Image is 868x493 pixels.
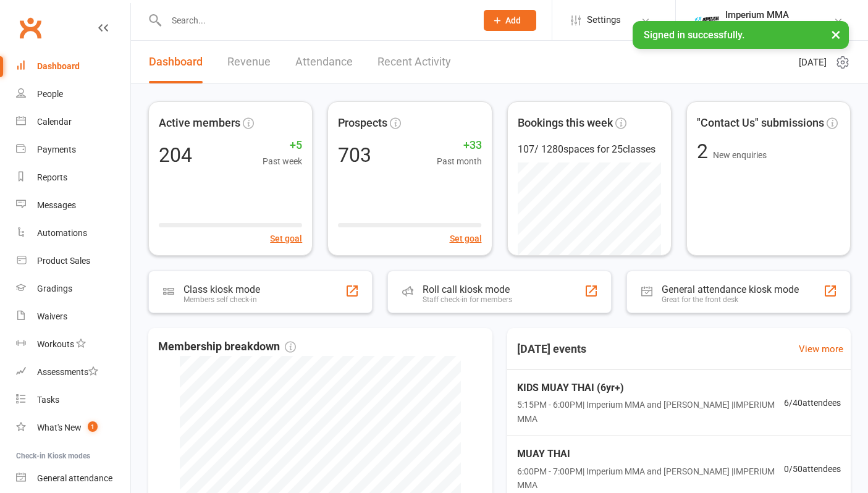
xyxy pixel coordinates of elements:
[784,396,841,410] span: 6 / 40 attendees
[450,232,482,245] button: Set goal
[16,80,130,108] a: People
[37,145,76,154] div: Payments
[37,339,74,349] div: Workouts
[437,137,482,154] span: +33
[725,9,833,20] div: Imperium MMA
[37,395,59,405] div: Tasks
[37,284,72,293] div: Gradings
[423,295,512,304] div: Staff check-in for members
[159,145,192,165] div: 204
[183,295,260,304] div: Members self check-in
[158,338,296,356] span: Membership breakdown
[88,421,98,432] span: 1
[16,53,130,80] a: Dashboard
[227,41,271,83] a: Revenue
[270,232,302,245] button: Set goal
[183,284,260,295] div: Class kiosk mode
[377,41,451,83] a: Recent Activity
[16,465,130,492] a: General attendance kiosk mode
[16,275,130,303] a: Gradings
[644,29,744,41] span: Signed in successfully.
[295,41,353,83] a: Attendance
[149,41,203,83] a: Dashboard
[37,311,67,321] div: Waivers
[713,150,767,160] span: New enquiries
[825,21,847,48] button: ×
[423,284,512,295] div: Roll call kiosk mode
[37,172,67,182] div: Reports
[16,219,130,247] a: Automations
[338,145,371,165] div: 703
[799,55,827,70] span: [DATE]
[37,200,76,210] div: Messages
[162,12,468,29] input: Search...
[517,398,785,426] span: 5:15PM - 6:00PM | Imperium MMA and [PERSON_NAME] | IMPERIUM MMA
[694,8,719,33] img: thumb_image1639376871.png
[505,15,521,25] span: Add
[517,465,785,492] span: 6:00PM - 7:00PM | Imperium MMA and [PERSON_NAME] | IMPERIUM MMA
[662,295,799,304] div: Great for the front desk
[16,358,130,386] a: Assessments
[16,303,130,331] a: Waivers
[37,228,87,238] div: Automations
[16,414,130,442] a: What's New1
[37,367,98,377] div: Assessments
[37,256,90,266] div: Product Sales
[662,284,799,295] div: General attendance kiosk mode
[37,117,72,127] div: Calendar
[517,380,785,396] span: KIDS MUAY THAI (6yr+)
[16,136,130,164] a: Payments
[725,20,833,32] div: Imperium Mixed Martial Arts
[697,140,713,163] span: 2
[37,61,80,71] div: Dashboard
[16,108,130,136] a: Calendar
[697,114,824,132] span: "Contact Us" submissions
[799,342,843,356] a: View more
[15,12,46,43] a: Clubworx
[16,192,130,219] a: Messages
[437,154,482,168] span: Past month
[484,10,536,31] button: Add
[16,247,130,275] a: Product Sales
[159,114,240,132] span: Active members
[16,331,130,358] a: Workouts
[784,462,841,476] span: 0 / 50 attendees
[263,154,302,168] span: Past week
[263,137,302,154] span: +5
[518,114,613,132] span: Bookings this week
[37,89,63,99] div: People
[518,141,661,158] div: 107 / 1280 spaces for 25 classes
[16,164,130,192] a: Reports
[507,338,596,360] h3: [DATE] events
[37,473,112,483] div: General attendance
[16,386,130,414] a: Tasks
[37,423,82,432] div: What's New
[338,114,387,132] span: Prospects
[587,6,621,34] span: Settings
[517,446,785,462] span: MUAY THAI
